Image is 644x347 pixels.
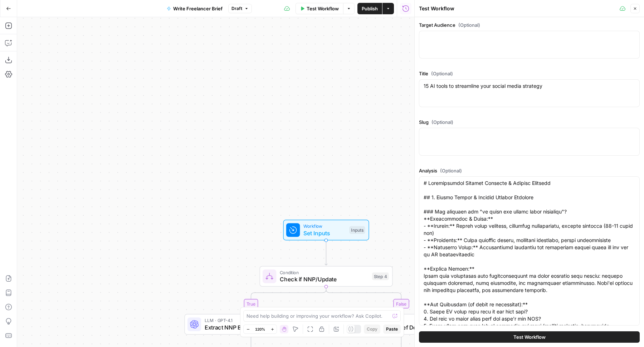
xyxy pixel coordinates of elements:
div: WorkflowSet InputsInputs [260,220,393,241]
span: Condition [280,269,369,276]
button: Paste [383,325,401,334]
span: Check if NNP/Update [280,275,369,283]
span: Draft [231,5,242,12]
button: Publish [357,3,382,14]
g: Edge from start to step_4 [325,240,327,265]
div: LLM · GPT-4.1Extract NNP Brief DetailsStep 5 [185,314,318,335]
span: Workflow [303,223,346,230]
span: (Optional) [431,119,453,126]
span: Paste [386,326,398,332]
textarea: 15 AI tools to streamline your social media strategy [424,82,635,90]
button: Copy [364,325,380,334]
span: Copy [367,326,377,332]
label: Slug [419,119,640,126]
g: Edge from step_4 to step_6 [326,286,403,313]
button: Test Workflow [419,331,640,343]
label: Target Audience [419,21,640,29]
span: Test Workflow [513,333,546,341]
span: Set Inputs [303,229,346,237]
span: (Optional) [431,70,453,77]
div: Step 4 [372,272,389,280]
label: Title [419,70,640,77]
button: Write Freelancer Brief [162,3,227,14]
span: 120% [255,326,265,332]
div: Inputs [349,226,365,234]
div: ConditionCheck if NNP/UpdateStep 4 [260,266,393,287]
button: Draft [228,4,252,13]
button: Test Workflow [296,3,343,14]
span: LLM · GPT-4.1 [205,317,294,324]
label: Analysis [419,167,640,174]
span: Write Freelancer Brief [173,5,223,12]
span: (Optional) [440,167,462,174]
span: Publish [362,5,378,12]
span: (Optional) [458,21,480,29]
span: Extract NNP Brief Details [205,323,294,332]
span: Test Workflow [307,5,339,12]
g: Edge from step_4 to step_5 [250,286,326,313]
